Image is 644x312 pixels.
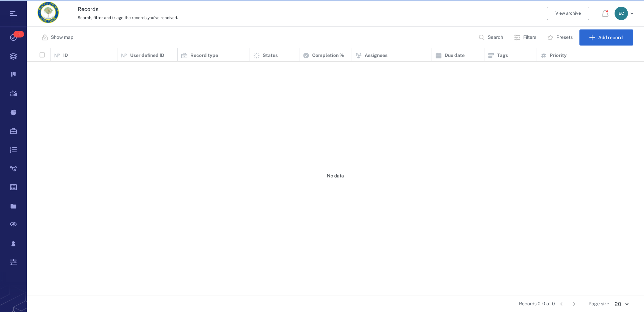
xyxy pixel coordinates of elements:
[547,7,589,20] button: View archive
[51,34,73,41] p: Show map
[510,29,542,46] button: Filters
[365,52,387,59] p: Assignees
[474,29,509,46] button: Search
[13,31,24,37] span: 1
[263,52,278,59] p: Status
[523,34,536,41] p: Filters
[615,7,636,20] button: EC
[63,52,68,59] p: ID
[543,29,578,46] button: Presets
[609,300,633,308] div: 20
[130,52,164,59] p: User defined ID
[445,52,465,59] p: Due date
[27,62,644,291] div: No data
[579,29,633,46] button: Add record
[615,7,628,20] div: E C
[588,301,609,307] span: Page size
[190,52,218,59] p: Record type
[519,301,555,307] span: Records 0-0 of 0
[78,5,444,13] h3: Records
[312,52,344,59] p: Completion %
[555,299,580,309] nav: pagination navigation
[550,52,567,59] p: Priority
[37,2,59,23] img: Orange County Planning Department logo
[556,34,573,41] p: Presets
[37,2,59,25] a: Go home
[78,15,178,20] span: Search, filter and triage the records you've received.
[488,34,503,41] p: Search
[37,29,79,46] button: Show map
[497,52,508,59] p: Tags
